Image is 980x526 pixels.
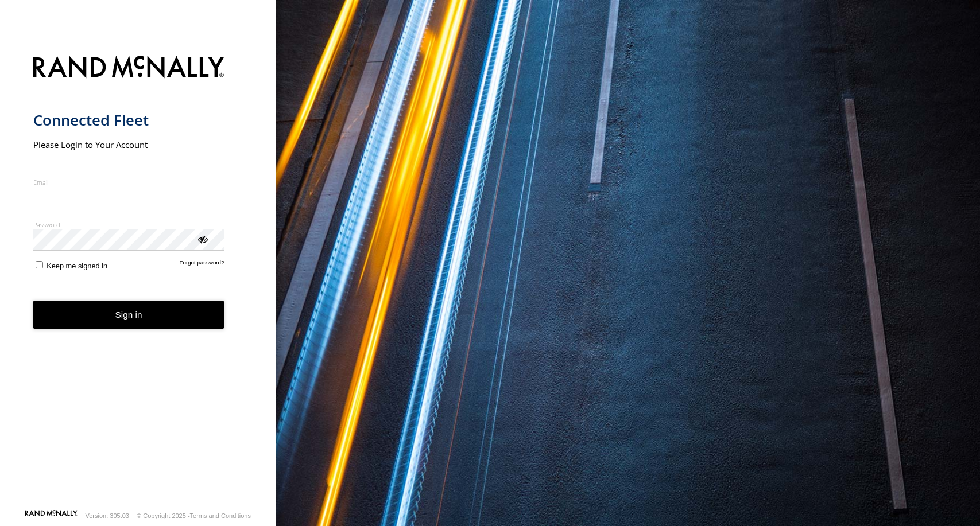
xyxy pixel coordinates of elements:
span: Keep me signed in [47,262,107,270]
label: Password [33,220,224,229]
img: Rand McNally [33,53,224,83]
div: ViewPassword [196,233,208,244]
div: © Copyright 2025 - [137,512,251,519]
a: Forgot password? [180,259,224,270]
a: Terms and Conditions [190,512,251,519]
h2: Please Login to Your Account [33,139,224,150]
button: Sign in [33,301,224,329]
form: main [33,49,243,509]
label: Email [33,178,224,186]
div: Version: 305.03 [86,512,129,519]
h1: Connected Fleet [33,111,224,130]
input: Keep me signed in [36,261,43,268]
a: Visit our Website [25,510,78,521]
